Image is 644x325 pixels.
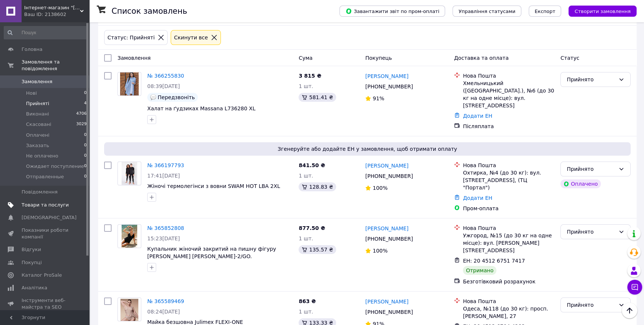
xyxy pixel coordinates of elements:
[574,9,631,14] span: Створити замовлення
[299,83,313,89] span: 1 шт.
[117,298,141,321] a: Фото товару
[365,72,408,80] a: [PERSON_NAME]
[26,163,84,170] span: Ожидает поступление
[299,182,336,191] div: 128.83 ₴
[463,298,554,305] div: Нова Пошта
[147,319,243,325] a: Майка безшовна Julimex FLEXI-ONE
[147,105,255,111] a: Халат на ґудзиках Massana L736280 XL
[22,214,77,221] span: [DEMOGRAPHIC_DATA]
[147,83,180,89] span: 08:39[DATE]
[150,94,156,100] img: :speech_balloon:
[373,95,384,101] span: 91%
[567,165,615,173] div: Прийнято
[22,202,69,208] span: Товари та послуги
[299,55,312,61] span: Cума
[147,298,184,304] a: № 365589469
[26,173,64,180] span: Отправленные
[365,225,408,232] a: [PERSON_NAME]
[365,84,413,90] span: [PHONE_NUMBER]
[117,55,151,61] span: Замовлення
[84,100,87,107] span: 4
[560,55,579,61] span: Статус
[453,6,521,17] button: Управління статусами
[84,90,87,97] span: 0
[22,46,42,53] span: Головна
[26,132,49,139] span: Оплачені
[365,162,408,169] a: [PERSON_NAME]
[299,93,336,102] div: 581.41 ₴
[22,78,52,85] span: Замовлення
[299,162,325,168] span: 841.50 ₴
[622,303,637,318] button: Наверх
[463,113,492,119] a: Додати ЕН
[299,173,313,179] span: 1 шт.
[535,9,556,14] span: Експорт
[147,309,180,315] span: 08:24[DATE]
[567,301,615,309] div: Прийнято
[147,162,184,168] a: № 366197793
[463,232,554,254] div: Ужгород, №15 (до 30 кг на одне місце): вул. [PERSON_NAME][STREET_ADDRESS]
[373,248,387,254] span: 100%
[22,189,58,195] span: Повідомлення
[299,298,316,304] span: 863 ₴
[117,224,141,248] a: Фото товару
[26,111,49,117] span: Виконані
[22,297,69,311] span: Інструменти веб-майстра та SEO
[173,33,209,42] div: Cкинути все
[22,227,69,240] span: Показники роботи компанії
[463,224,554,232] div: Нова Пошта
[112,7,187,16] h1: Список замовлень
[463,72,554,79] div: Нова Пошта
[463,266,496,275] div: Отримано
[569,6,637,17] button: Створити замовлення
[147,225,184,231] a: № 365852808
[463,195,492,201] a: Додати ЕН
[345,8,439,14] span: Завантажити звіт по пром-оплаті
[22,272,62,279] span: Каталог ProSale
[147,73,184,79] a: № 366255830
[24,11,89,18] div: Ваш ID: 2138602
[567,75,615,84] div: Прийнято
[365,236,413,242] span: [PHONE_NUMBER]
[22,285,47,291] span: Аналітика
[117,162,141,185] a: Фото товару
[365,309,413,315] span: [PHONE_NUMBER]
[26,153,58,159] span: Не оплачено
[567,228,615,236] div: Прийнято
[373,185,387,191] span: 100%
[529,6,561,17] button: Експорт
[365,55,392,61] span: Покупець
[299,225,325,231] span: 877.50 ₴
[22,246,41,253] span: Відгуки
[84,132,87,139] span: 0
[463,162,554,169] div: Нова Пошта
[22,259,42,266] span: Покупці
[458,9,515,14] span: Управління статусами
[299,245,336,254] div: 135.57 ₴
[365,173,413,179] span: [PHONE_NUMBER]
[147,183,280,189] a: Жіночі термолегінси з вовни SWAM HOT LBA 2XL
[627,280,642,295] button: Чат з покупцем
[84,142,87,149] span: 0
[147,173,180,179] span: 17:41[DATE]
[158,94,195,100] span: Передзвоніть
[147,246,276,267] span: Купальник жіночий закритий на пишну фігуру [PERSON_NAME] [PERSON_NAME]-2/GO. [GEOGRAPHIC_DATA], [...
[84,173,87,180] span: 0
[463,169,554,191] div: Охтирка, №4 (до 30 кг): вул. [STREET_ADDRESS], (ТЦ "Портал")
[76,111,87,117] span: 4706
[84,163,87,170] span: 0
[122,225,137,248] img: Фото товару
[463,278,554,285] div: Безготівковий розрахунок
[76,121,87,128] span: 3029
[106,33,156,42] div: Статус: Прийняті
[560,179,600,188] div: Оплачено
[120,72,139,95] img: Фото товару
[299,309,313,315] span: 1 шт.
[84,153,87,159] span: 0
[107,145,628,153] span: Згенеруйте або додайте ЕН у замовлення, щоб отримати оплату
[561,8,637,14] a: Створити замовлення
[26,121,51,128] span: Скасовані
